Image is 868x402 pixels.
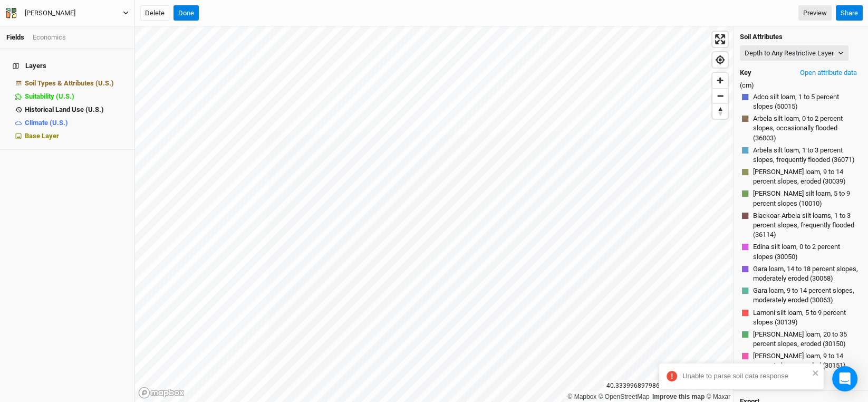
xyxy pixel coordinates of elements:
span: Soil Types & Attributes (U.S.) [25,79,114,87]
button: Zoom out [712,88,728,103]
button: Gara loam, 9 to 14 percent slopes, moderately eroded (30063) [753,285,860,305]
button: Open attribute data [795,65,862,81]
button: Share [836,5,863,21]
button: Gara loam, 14 to 18 percent slopes, moderately eroded (30058) [753,264,860,284]
span: Climate (U.S.) [25,119,68,127]
div: Ben Brownlow [25,8,75,18]
a: Mapbox [567,393,596,400]
span: Historical Land Use (U.S.) [25,106,104,113]
button: Depth to Any Restrictive Layer [740,45,848,61]
div: Climate (U.S.) [25,119,128,127]
a: Preview [798,5,832,21]
button: close [812,368,819,377]
a: Mapbox logo [138,387,185,399]
div: Historical Land Use (U.S.) [25,106,128,114]
a: Fields [6,33,24,41]
span: Suitability (U.S.) [25,92,74,100]
div: [PERSON_NAME] [25,8,75,18]
button: Find my location [712,52,728,68]
div: Base Layer [25,132,128,140]
span: Base Layer [25,132,59,140]
a: Maxar [706,393,730,400]
h4: Key [740,69,751,77]
h4: Soil Attributes [740,33,862,41]
a: OpenStreetMap [599,393,650,400]
h4: Layers [6,55,128,76]
div: (cm) [734,26,868,391]
button: [PERSON_NAME] loam, 9 to 14 percent slopes, eroded (30151) [753,351,860,371]
button: Done [173,5,199,21]
button: [PERSON_NAME] silt loam, 5 to 9 percent slopes (10010) [753,188,860,208]
button: [PERSON_NAME] loam, 9 to 14 percent slopes, eroded (30039) [753,167,860,187]
button: Enter fullscreen [712,32,728,47]
div: Soil Types & Attributes (U.S.) [25,79,128,88]
button: Reset bearing to north [712,103,728,119]
div: Suitability (U.S.) [25,92,128,101]
button: Edina silt loam, 0 to 2 percent slopes (30050) [753,242,860,262]
button: Zoom in [712,73,728,88]
button: Adco silt loam, 1 to 5 percent slopes (50015) [753,92,860,112]
button: Delete [140,5,169,21]
button: [PERSON_NAME] [5,7,129,19]
button: Blackoar-Arbela silt loams, 1 to 3 percent slopes, frequently flooded (36114) [753,210,860,241]
button: [PERSON_NAME] loam, 20 to 35 percent slopes, eroded (30150) [753,329,860,349]
button: Arbela silt loam, 1 to 3 percent slopes, frequently flooded (36071) [753,145,860,165]
div: 40.33399689798617 , -92.10537868624593 [604,380,733,391]
button: Lamoni silt loam, 5 to 9 percent slopes (30139) [753,308,860,328]
div: Open Intercom Messenger [832,366,857,391]
canvas: Map [135,26,733,402]
a: Improve this map [652,393,705,400]
div: Economics [33,33,66,42]
span: Zoom out [712,89,728,103]
button: Arbela silt loam, 0 to 2 percent slopes, occasionally flooded (36003) [753,113,860,143]
div: Unable to parse soil data response [682,371,809,381]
